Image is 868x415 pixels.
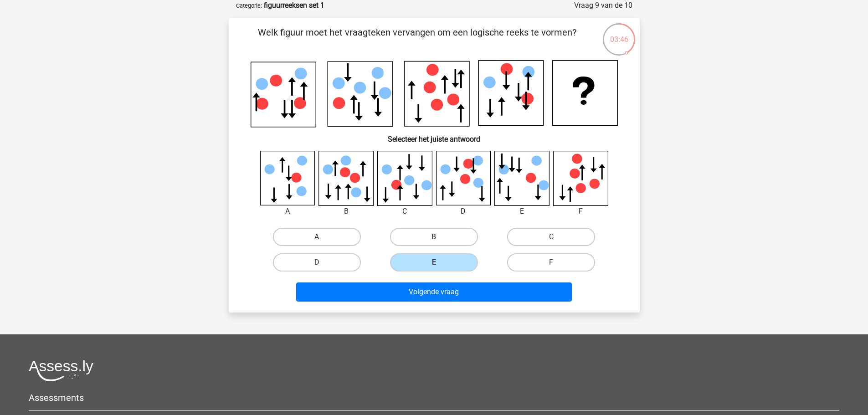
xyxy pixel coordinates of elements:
[273,228,361,246] label: A
[264,1,324,10] strong: figuurreeksen set 1
[29,392,839,403] h5: Assessments
[390,253,478,272] label: E
[429,206,498,217] div: D
[243,128,625,143] h6: Selecteer het juiste antwoord
[507,228,595,246] label: C
[370,206,439,217] div: C
[390,228,478,246] label: B
[507,253,595,272] label: F
[296,282,572,302] button: Volgende vraag
[236,2,262,9] small: Categorie:
[243,26,591,53] p: Welk figuur moet het vraagteken vervangen om een logische reeks te vormen?
[273,253,361,272] label: D
[312,206,380,217] div: B
[602,22,636,45] div: 03:46
[546,206,615,217] div: F
[29,360,93,381] img: Assessly logo
[253,206,322,217] div: A
[488,206,556,217] div: E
